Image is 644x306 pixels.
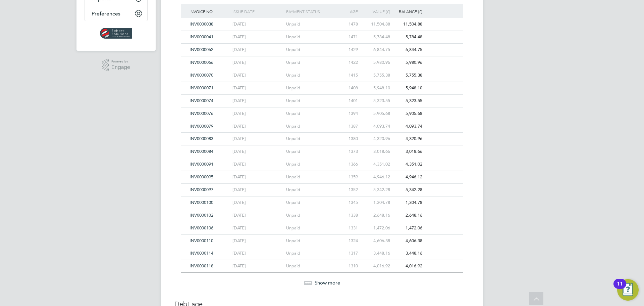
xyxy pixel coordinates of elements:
div: 5,755.38 [360,69,392,82]
span: Engage [111,64,130,70]
div: Unpaid [284,209,338,222]
div: [DATE] [231,69,284,82]
div: [DATE] [231,235,284,247]
div: Value (£) [360,4,392,19]
div: 3,018.66 [392,145,424,158]
div: 4,606.38 [392,235,424,247]
div: 1478 [338,18,360,31]
div: Unpaid [284,196,338,209]
div: 5,342.28 [392,184,424,196]
div: [DATE] [231,120,284,133]
div: 5,323.55 [360,95,392,107]
span: INV0000038 [190,21,213,27]
div: 3,018.66 [360,145,392,158]
div: 5,784.48 [392,31,424,43]
div: 4,946.12 [360,171,392,183]
button: Preferences [85,6,147,21]
span: INV0000097 [190,187,213,192]
div: 5,948.10 [392,82,424,94]
div: 4,606.38 [360,235,392,247]
span: Show more [315,279,340,286]
div: 1352 [338,184,360,196]
div: 1,304.78 [392,196,424,209]
a: Powered byEngage [102,59,130,72]
span: INV0000062 [190,47,213,52]
a: Go to home page [85,28,148,39]
div: [DATE] [231,184,284,196]
span: INV0000114 [190,250,213,256]
div: Balance (£) [392,4,424,19]
div: [DATE] [231,260,284,272]
div: 5,980.96 [392,56,424,69]
div: Unpaid [284,171,338,183]
span: INV0000076 [190,111,213,116]
div: 5,905.68 [392,107,424,120]
div: 4,093.74 [392,120,424,133]
div: 1415 [338,69,360,82]
div: 1387 [338,120,360,133]
span: INV0000083 [190,136,213,141]
div: [DATE] [231,44,284,56]
div: 11,504.88 [392,18,424,31]
div: 4,016.92 [360,260,392,272]
div: 5,784.48 [360,31,392,43]
div: 5,905.68 [360,107,392,120]
div: 5,948.10 [360,82,392,94]
div: 4,351.02 [392,158,424,171]
div: Payment status [284,4,338,19]
div: Unpaid [284,145,338,158]
div: 5,755.38 [392,69,424,82]
div: Unpaid [284,69,338,82]
div: Issue date [231,4,284,19]
div: 11 [617,284,623,293]
div: 3,448.16 [392,247,424,260]
div: Unpaid [284,133,338,145]
div: 1429 [338,44,360,56]
div: Unpaid [284,107,338,120]
div: [DATE] [231,18,284,31]
div: 1331 [338,222,360,234]
div: 4,016.92 [392,260,424,272]
div: [DATE] [231,107,284,120]
div: 1,472.06 [360,222,392,234]
div: [DATE] [231,209,284,222]
div: [DATE] [231,171,284,183]
img: spheresolutions-logo-retina.png [100,28,132,39]
span: INV0000084 [190,148,213,154]
span: INV0000071 [190,85,213,91]
div: 1310 [338,260,360,272]
span: INV0000100 [190,200,213,205]
div: 1373 [338,145,360,158]
div: Unpaid [284,158,338,171]
span: INV0000066 [190,59,213,65]
div: 1,304.78 [360,196,392,209]
div: Unpaid [284,184,338,196]
div: 4,946.12 [392,171,424,183]
div: Unpaid [284,247,338,260]
div: Age (days) [338,4,360,28]
span: INV0000079 [190,123,213,129]
div: 1366 [338,158,360,171]
div: 1394 [338,107,360,120]
div: 1380 [338,133,360,145]
span: Preferences [92,10,120,17]
span: INV0000106 [190,225,213,231]
div: 4,320.96 [392,133,424,145]
div: [DATE] [231,31,284,43]
span: INV0000118 [190,263,213,269]
span: INV0000091 [190,161,213,167]
div: 5,980.96 [360,56,392,69]
span: INV0000074 [190,98,213,103]
div: Unpaid [284,82,338,94]
div: 1338 [338,209,360,222]
div: [DATE] [231,56,284,69]
div: Unpaid [284,260,338,272]
div: 1471 [338,31,360,43]
span: Powered by [111,59,130,64]
span: INV0000095 [190,174,213,180]
div: Unpaid [284,235,338,247]
div: [DATE] [231,82,284,94]
div: 2,648.16 [392,209,424,222]
span: INV0000070 [190,72,213,78]
div: Unpaid [284,120,338,133]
